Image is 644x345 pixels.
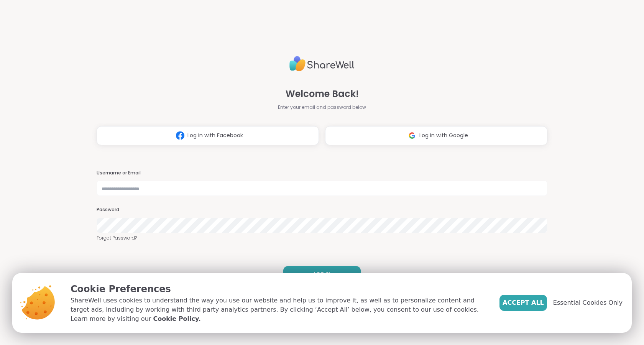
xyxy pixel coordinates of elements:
a: Cookie Policy. [153,314,200,324]
button: LOG IN [283,266,361,282]
a: Forgot Password? [97,235,547,242]
img: ShareWell Logo [289,53,355,75]
button: Log in with Facebook [97,126,319,145]
span: LOG IN [314,271,330,278]
span: Accept All [503,298,544,307]
span: Log in with Google [419,131,468,140]
h3: Password [97,207,547,213]
span: Welcome Back! [286,87,359,101]
img: ShareWell Logomark [405,128,419,143]
h3: Username or Email [97,170,547,176]
img: ShareWell Logomark [173,128,187,143]
button: Accept All [499,295,547,311]
span: Essential Cookies Only [553,298,623,307]
button: Log in with Google [325,126,547,145]
p: Cookie Preferences [71,282,487,296]
span: Enter your email and password below [278,104,366,111]
span: Log in with Facebook [187,131,243,140]
p: ShareWell uses cookies to understand the way you use our website and help us to improve it, as we... [71,296,487,324]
